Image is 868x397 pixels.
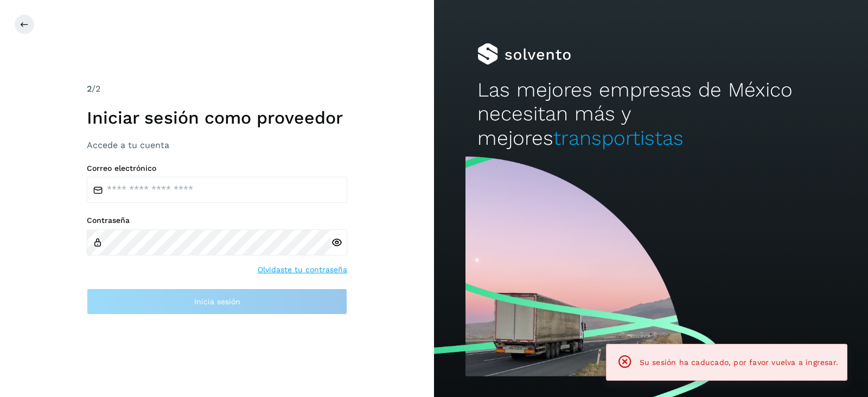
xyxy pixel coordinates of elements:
span: Inicia sesión [194,298,240,305]
div: /2 [87,82,347,95]
label: Contraseña [87,216,347,225]
button: Inicia sesión [87,289,347,315]
span: Su sesión ha caducado, por favor vuelva a ingresar. [640,358,838,367]
h3: Accede a tu cuenta [87,140,347,150]
a: Olvidaste tu contraseña [258,264,347,276]
span: transportistas [553,126,684,150]
h1: Iniciar sesión como proveedor [87,107,347,128]
label: Correo electrónico [87,164,347,173]
span: 2 [87,84,92,94]
h2: Las mejores empresas de México necesitan más y mejores [477,78,825,150]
